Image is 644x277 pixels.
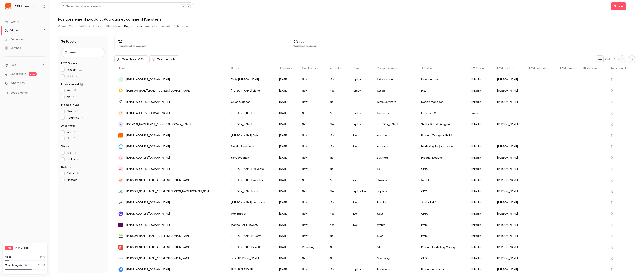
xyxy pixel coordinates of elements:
[605,57,615,61] p: Out of 1
[275,186,298,197] div: [DATE]
[119,167,122,171] span: AP
[417,130,467,141] div: Product/Designer UX UI
[421,67,432,70] span: Job title
[349,197,373,208] div: live
[67,178,81,182] span: LinkedIn
[467,264,493,275] div: linkedin
[38,264,45,267] p: / 30
[610,67,629,70] span: Registrant link
[227,130,275,141] div: [PERSON_NAME] Dubat
[5,264,27,267] p: Monthly registrants
[275,119,298,130] div: [DATE]
[326,141,349,152] div: Yes
[373,108,417,119] div: Luminess
[58,17,636,22] h1: Positionnement produit : Pourquoi et comment l'ajuster ?
[67,116,83,120] span: Returning
[373,253,417,264] div: Shortways
[61,165,72,169] span: Referrer
[493,175,525,186] div: [PERSON_NAME]
[275,197,298,208] div: [DATE]
[126,145,170,149] span: [EMAIL_ADDRESS][DOMAIN_NAME]
[173,23,179,30] button: Polls
[298,96,326,108] div: New
[10,63,16,67] span: Help
[467,175,493,186] div: linkedin
[82,116,83,119] span: 7
[417,186,467,197] div: CPO
[145,23,158,30] button: Analytics
[349,152,373,163] div: -
[298,141,326,152] div: New
[40,255,45,259] p: / 10
[124,23,142,30] button: Registrations
[298,119,326,130] div: New
[227,208,275,219] div: Max Barbet
[118,39,282,44] p: 34
[275,85,298,96] div: [DATE]
[493,242,525,253] div: [PERSON_NAME]
[118,200,123,205] img: beedeez.com
[298,74,326,85] div: New
[467,186,493,197] div: linkedin
[126,268,170,272] span: [EMAIL_ADDRESS][DOMAIN_NAME]
[493,186,525,197] div: [PERSON_NAME]
[467,96,493,108] div: linkedin
[61,144,69,148] span: Views
[349,141,373,152] div: live
[73,96,74,98] span: 7
[76,75,77,78] span: 7
[275,108,298,119] div: [DATE]
[373,208,417,219] div: Kolus
[417,242,467,253] div: Product Marketing Manager
[126,212,170,216] span: [EMAIL_ADDRESS][DOMAIN_NAME]
[118,44,282,48] p: Registered to webinar
[293,39,457,44] p: 20
[227,186,275,197] div: [PERSON_NAME] Grost
[67,151,76,155] span: live
[583,67,599,70] span: UTM content
[61,124,75,128] span: Attended
[126,223,170,227] span: [EMAIL_ADDRESS][DOMAIN_NAME]
[417,85,467,96] div: Mkt
[5,255,13,259] p: Videos
[126,234,190,238] span: [PERSON_NAME][EMAIL_ADDRESS][DOMAIN_NAME]
[227,264,275,275] div: Nélia BONDIGUEL
[493,141,525,152] div: [PERSON_NAME]
[227,74,275,85] div: Trefy [PERSON_NAME]
[227,242,275,253] div: [PERSON_NAME] Valette
[417,208,467,219] div: CPTO
[326,197,349,208] div: Yes
[298,175,326,186] div: New
[118,133,123,138] img: orange.fr
[417,96,467,108] div: Design manager
[227,108,275,119] div: [PERSON_NAME] O
[10,81,25,85] span: What's new
[275,163,298,175] div: [DATE]
[67,109,78,113] span: New
[275,219,298,231] div: [DATE]
[373,85,417,96] div: Itesoft
[275,208,298,219] div: [DATE]
[467,108,493,119] div: slack
[493,85,525,96] div: [PERSON_NAME]
[79,23,90,30] button: Settings
[349,74,373,85] div: replay
[326,264,349,275] div: Yes
[118,100,123,104] img: dimosoftware.com
[417,175,467,186] div: founder
[373,96,417,108] div: Dimo Software
[61,61,78,65] span: UTM Source
[630,3,636,10] button: Top Bar Actions
[61,4,101,9] div: Search for videos or events
[497,67,514,70] span: UTM medium
[493,152,525,163] div: [PERSON_NAME]
[467,163,493,175] div: linkedin
[126,78,170,82] span: [EMAIL_ADDRESS][DOMAIN_NAME]
[67,95,74,99] span: No
[61,61,105,182] section: facet-groups
[611,2,626,10] button: Share
[126,89,190,93] span: [PERSON_NAME][EMAIL_ADDRESS][DOMAIN_NAME]
[298,253,326,264] div: New
[5,46,21,50] div: Settings
[467,197,493,208] div: linkedin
